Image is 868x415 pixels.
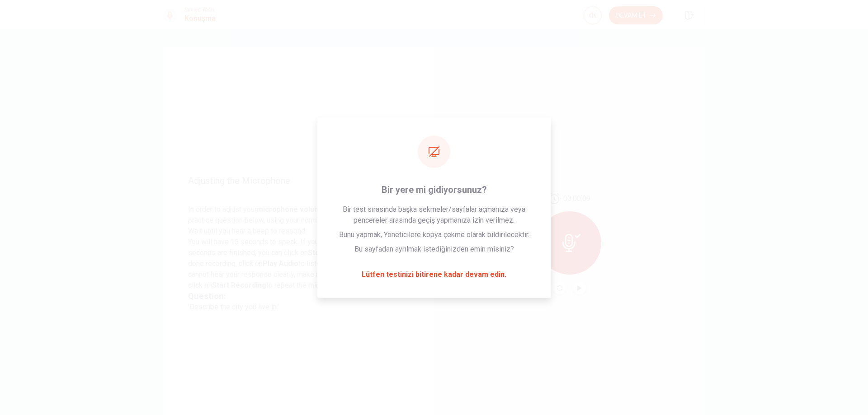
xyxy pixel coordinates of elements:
[188,291,409,312] div: 'Describe the city you live in.'
[184,7,216,13] span: Seviye Testi
[188,175,409,186] span: Adjusting the Microphone
[257,205,325,214] strong: microphone volume
[563,193,590,204] span: 00:00:09
[188,204,409,237] p: In order to adjust your , please answer the practice question below, using your normal speaking t...
[553,282,566,294] button: Record Again
[188,237,409,291] p: You will have 15 seconds to speak. If you finish recording before 15 seconds are finished, you ca...
[308,248,361,257] strong: Stop Recording
[188,291,409,302] h3: Question:
[609,6,663,24] button: Devam Et
[184,13,216,24] h1: Konuşma
[212,281,266,289] strong: Start Recording
[573,282,586,294] button: Play Audio
[263,259,298,268] strong: Play Audio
